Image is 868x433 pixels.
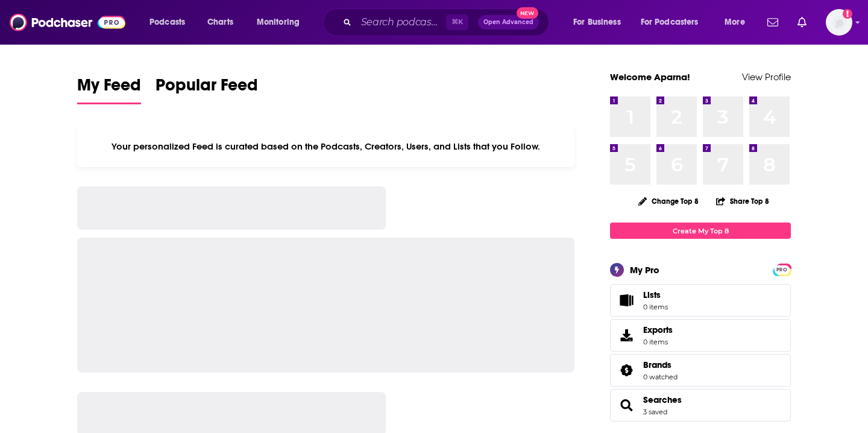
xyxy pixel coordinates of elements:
span: For Podcasters [641,14,699,31]
img: User Profile [826,9,852,36]
a: View Profile [742,71,791,83]
button: open menu [248,13,315,32]
button: Open AdvancedNew [478,15,539,30]
span: Searches [610,389,791,422]
span: Lists [614,292,638,309]
span: Logged in as AparnaKulkarni [826,9,852,36]
span: New [517,7,538,19]
a: 0 watched [643,373,678,381]
span: 0 items [643,338,673,346]
a: Popular Feed [156,75,258,104]
span: Exports [643,324,673,335]
a: Charts [200,13,241,32]
span: Brands [610,354,791,387]
span: ⌘ K [446,14,468,30]
button: Show profile menu [826,9,852,36]
input: Search podcasts, credits, & more... [356,13,446,32]
button: open menu [565,13,636,32]
a: Exports [610,319,791,352]
span: Lists [643,289,661,300]
a: Show notifications dropdown [793,12,811,33]
img: Podchaser - Follow, Share and Rate Podcasts [10,11,125,34]
span: PRO [775,265,789,274]
div: My Pro [630,264,659,276]
span: My Feed [77,75,141,103]
span: Charts [207,14,233,31]
a: Create My Top 8 [610,223,791,239]
span: Exports [614,327,638,344]
button: Change Top 8 [631,194,706,209]
span: Lists [643,289,668,300]
a: 3 saved [643,408,667,416]
div: Search podcasts, credits, & more... [335,8,561,36]
span: For Business [573,14,621,31]
a: Show notifications dropdown [763,12,783,33]
span: More [725,14,745,31]
button: Share Top 8 [715,189,770,213]
svg: Add a profile image [843,9,852,19]
span: Monitoring [257,14,300,31]
a: Brands [643,359,678,370]
span: Podcasts [149,14,185,31]
a: Welcome Aparna! [610,71,690,83]
button: open menu [141,13,201,32]
span: Open Advanced [483,19,533,25]
a: Brands [614,362,638,379]
button: open menu [633,13,716,32]
a: Lists [610,284,791,317]
a: Searches [643,394,682,405]
a: My Feed [77,75,141,104]
a: Searches [614,397,638,414]
button: open menu [716,13,760,32]
span: Popular Feed [156,75,258,103]
a: PRO [775,265,789,274]
div: Your personalized Feed is curated based on the Podcasts, Creators, Users, and Lists that you Follow. [77,126,574,167]
span: 0 items [643,303,668,311]
span: Brands [643,359,671,370]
